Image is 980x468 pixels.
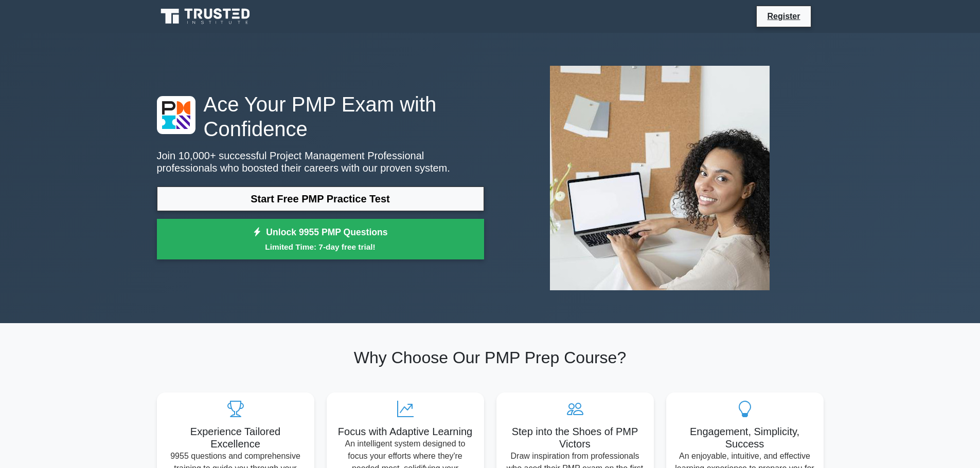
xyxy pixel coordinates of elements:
h5: Focus with Adaptive Learning [335,425,476,438]
a: Unlock 9955 PMP QuestionsLimited Time: 7-day free trial! [157,219,484,260]
a: Start Free PMP Practice Test [157,186,484,211]
h5: Engagement, Simplicity, Success [674,425,815,450]
h5: Experience Tailored Excellence [165,425,306,450]
h2: Why Choose Our PMP Prep Course? [157,348,824,367]
p: Join 10,000+ successful Project Management Professional professionals who boosted their careers w... [157,149,484,174]
h5: Step into the Shoes of PMP Victors [505,425,646,450]
a: Register [761,10,806,23]
h1: Ace Your PMP Exam with Confidence [157,92,484,141]
small: Limited Time: 7-day free trial! [170,241,471,253]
